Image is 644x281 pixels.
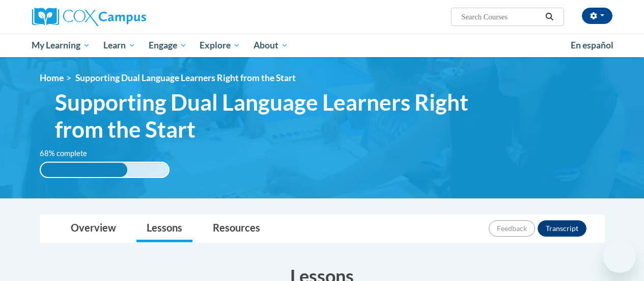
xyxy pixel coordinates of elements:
[489,220,535,237] button: Feedback
[564,35,620,56] a: En español
[142,34,193,57] a: Engage
[24,34,620,57] div: Main menu
[200,39,240,52] span: Explore
[55,89,475,143] span: Supporting Dual Language Learners Right from the Start
[25,34,97,57] a: My Learning
[603,240,636,273] iframe: Button to launch messaging window
[97,34,142,57] a: Learn
[75,72,296,83] span: Supporting Dual Language Learners Right from the Start
[61,215,126,242] a: Overview
[40,148,98,159] label: 68% complete
[149,39,187,52] span: Engage
[103,39,135,52] span: Learn
[254,39,288,52] span: About
[247,34,295,57] a: About
[538,220,586,237] button: Transcript
[542,11,557,23] button: Search
[571,40,613,50] span: En español
[203,215,270,242] a: Resources
[193,34,247,57] a: Explore
[41,163,128,177] div: 68% complete
[32,8,146,26] img: Cox Campus
[32,39,90,52] span: My Learning
[582,8,612,24] button: Account Settings
[32,8,215,26] a: Cox Campus
[460,11,542,23] input: Search Courses
[40,72,64,83] a: Home
[136,215,192,242] a: Lessons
